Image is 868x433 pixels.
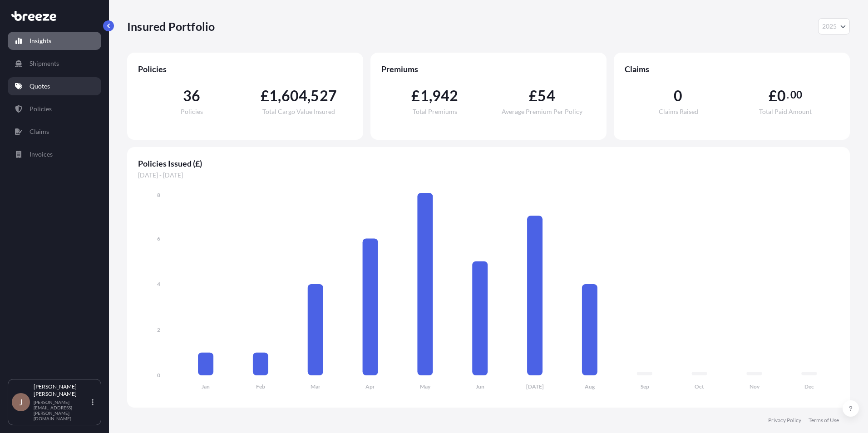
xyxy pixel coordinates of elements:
[659,108,698,115] span: Claims Raised
[138,171,839,180] span: [DATE] - [DATE]
[256,383,265,390] tspan: Feb
[34,383,90,398] p: [PERSON_NAME] [PERSON_NAME]
[529,89,538,103] span: £
[8,100,101,118] a: Policies
[138,158,839,169] span: Policies Issued (£)
[8,77,101,95] a: Quotes
[641,383,649,390] tspan: Sep
[809,417,839,424] a: Terms of Use
[30,82,50,91] p: Quotes
[429,89,432,103] span: ,
[822,22,837,31] span: 2025
[281,89,308,103] span: 604
[311,383,321,390] tspan: Mar
[787,91,789,98] span: .
[262,108,335,115] span: Total Cargo Value Insured
[269,89,278,103] span: 1
[30,36,51,45] p: Insights
[502,108,582,115] span: Average Premium Per Policy
[34,399,90,421] p: [PERSON_NAME][EMAIL_ADDRESS][PERSON_NAME][DOMAIN_NAME]
[8,54,101,73] a: Shipments
[202,383,210,390] tspan: Jan
[476,383,484,390] tspan: Jun
[381,64,596,74] span: Premiums
[413,108,457,115] span: Total Premiums
[261,89,269,103] span: £
[311,89,337,103] span: 527
[8,32,101,50] a: Insights
[432,89,459,103] span: 942
[538,89,555,103] span: 54
[127,19,215,34] p: Insured Portfolio
[365,383,375,390] tspan: Apr
[768,417,801,424] a: Privacy Policy
[157,235,160,242] tspan: 6
[526,383,544,390] tspan: [DATE]
[30,127,49,136] p: Claims
[157,280,160,287] tspan: 4
[790,91,802,98] span: 00
[777,89,786,103] span: 0
[30,104,52,113] p: Policies
[181,108,203,115] span: Policies
[411,89,420,103] span: £
[278,89,281,103] span: ,
[804,383,814,390] tspan: Dec
[157,372,160,379] tspan: 0
[138,64,352,74] span: Policies
[695,383,704,390] tspan: Oct
[674,89,682,103] span: 0
[625,64,839,74] span: Claims
[420,89,429,103] span: 1
[759,108,812,115] span: Total Paid Amount
[183,89,200,103] span: 36
[30,150,53,159] p: Invoices
[585,383,595,390] tspan: Aug
[19,398,23,407] span: J
[420,383,431,390] tspan: May
[8,145,101,163] a: Invoices
[8,123,101,141] a: Claims
[307,89,311,103] span: ,
[818,18,850,34] button: Year Selector
[769,89,777,103] span: £
[157,326,160,333] tspan: 2
[157,192,160,198] tspan: 8
[750,383,760,390] tspan: Nov
[30,59,59,68] p: Shipments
